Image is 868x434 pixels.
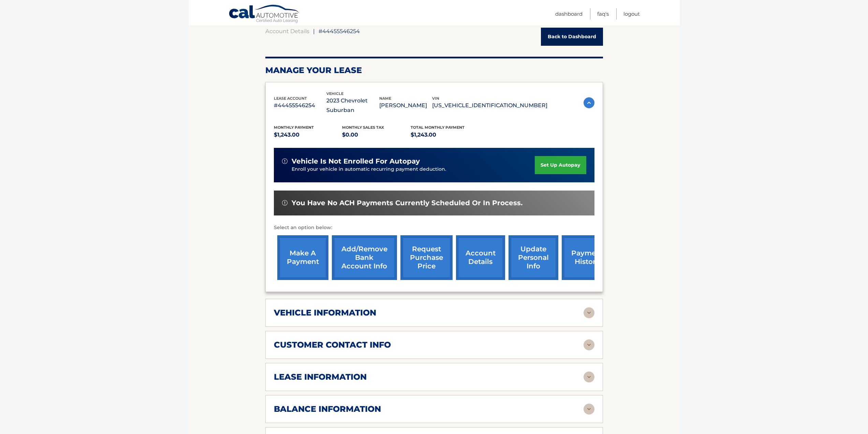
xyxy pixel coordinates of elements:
[411,130,479,140] p: $1,243.00
[332,235,397,280] a: Add/Remove bank account info
[292,157,420,166] span: vehicle is not enrolled for autopay
[282,200,288,206] img: alert-white.svg
[319,28,360,34] span: #44455546254
[274,101,327,110] p: #44455546254
[411,125,465,130] span: Total Monthly Payment
[379,101,432,110] p: [PERSON_NAME]
[342,125,384,130] span: Monthly sales Tax
[432,101,547,110] p: [US_VEHICLE_IDENTIFICATION_NUMBER]
[400,235,453,280] a: request purchase price
[265,28,309,34] a: Account Details
[562,235,613,280] a: payment history
[292,199,523,207] span: You have no ACH payments currently scheduled or in process.
[274,404,381,414] h2: balance information
[623,8,640,19] a: Logout
[584,404,594,415] img: accordion-rest.svg
[274,372,367,382] h2: lease information
[313,28,315,34] span: |
[274,308,376,318] h2: vehicle information
[379,96,391,101] span: name
[277,235,328,280] a: make a payment
[274,340,391,350] h2: customer contact info
[326,96,379,115] p: 2023 Chevrolet Suburban
[535,156,586,174] a: set up autopay
[274,224,594,232] p: Select an option below:
[432,96,439,101] span: vin
[584,372,594,382] img: accordion-rest.svg
[274,96,307,101] span: lease account
[584,307,594,318] img: accordion-rest.svg
[229,4,300,24] a: Cal Automotive
[342,130,411,140] p: $0.00
[584,97,594,108] img: accordion-active.svg
[282,158,288,164] img: alert-white.svg
[541,28,603,46] a: Back to Dashboard
[584,339,594,350] img: accordion-rest.svg
[265,65,603,75] h2: Manage Your Lease
[326,91,343,96] span: vehicle
[292,166,535,173] p: Enroll your vehicle in automatic recurring payment deduction.
[456,235,505,280] a: account details
[274,130,342,140] p: $1,243.00
[274,125,314,130] span: Monthly Payment
[509,235,558,280] a: update personal info
[597,8,609,19] a: FAQ's
[555,8,583,19] a: Dashboard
